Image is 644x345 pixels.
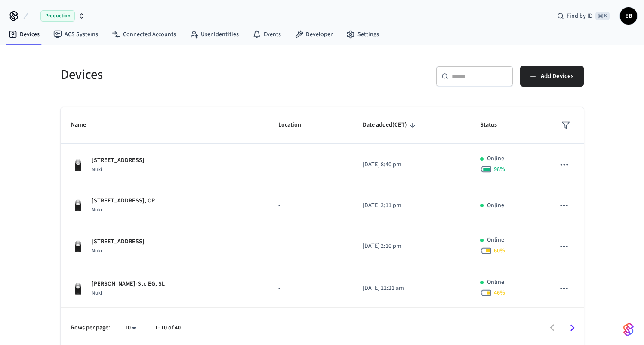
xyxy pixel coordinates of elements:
button: Go to next page [562,318,582,338]
a: User Identities [183,27,246,42]
p: - [278,160,342,169]
p: [DATE] 8:40 pm [363,160,459,169]
span: Name [71,118,97,132]
a: ACS Systems [46,27,105,42]
span: Location [278,118,312,132]
span: Nuki [92,206,102,214]
p: [STREET_ADDRESS] [92,156,145,165]
p: Online [487,201,504,210]
p: [DATE] 2:11 pm [363,201,459,210]
span: Nuki [92,289,102,297]
a: Devices [2,27,46,42]
span: Date added(CET) [363,118,418,132]
h5: Devices [61,66,317,84]
p: [DATE] 11:21 am [363,284,459,293]
button: EB [620,7,637,25]
span: Find by ID [567,12,593,20]
p: [STREET_ADDRESS], OP [92,196,155,205]
p: Online [487,278,504,287]
img: Nuki Smart Lock 3.0 Pro Black, Front [71,199,85,212]
span: Nuki [92,247,102,255]
span: 98 % [494,165,505,174]
span: ⌘ K [595,12,610,20]
img: SeamLogoGradient.69752ec5.svg [623,323,634,336]
span: Nuki [92,166,102,173]
p: Rows per page: [71,323,110,333]
span: Add Devices [541,71,573,82]
p: Online [487,154,504,163]
img: Nuki Smart Lock 3.0 Pro Black, Front [71,158,85,172]
img: Nuki Smart Lock 3.0 Pro Black, Front [71,282,85,295]
a: Developer [288,27,339,42]
span: 60 % [494,246,505,255]
span: Production [40,10,75,22]
a: Settings [339,27,386,42]
div: Find by ID⌘ K [550,8,616,24]
p: [PERSON_NAME]-Str. EG, SL [92,280,165,289]
button: Add Devices [520,66,584,87]
p: Online [487,236,504,245]
span: EB [621,8,636,24]
p: [DATE] 2:10 pm [363,242,459,251]
a: Events [246,27,288,42]
a: Connected Accounts [105,27,183,42]
p: - [278,242,342,251]
span: Status [480,118,508,132]
span: 46 % [494,289,505,297]
p: [STREET_ADDRESS] [92,237,145,246]
p: - [278,201,342,210]
p: - [278,284,342,293]
p: 1–10 of 40 [155,323,181,333]
div: 10 [120,322,141,334]
img: Nuki Smart Lock 3.0 Pro Black, Front [71,239,85,253]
